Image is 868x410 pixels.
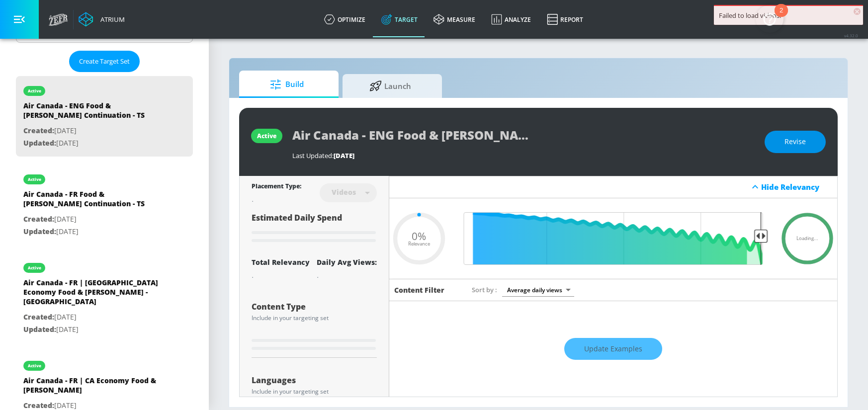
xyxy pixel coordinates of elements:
[334,151,354,160] span: [DATE]
[408,241,430,246] span: Relevance
[780,10,783,23] div: 2
[96,15,125,24] div: Atrium
[252,212,377,246] div: Estimated Daily Spend
[23,278,163,311] div: Air Canada - FR | [GEOGRAPHIC_DATA] Economy Food & [PERSON_NAME] - [GEOGRAPHIC_DATA]
[394,285,444,295] h6: Content Filter
[426,1,483,37] a: measure
[761,182,832,192] div: Hide Relevancy
[23,137,163,150] p: [DATE]
[352,74,428,98] span: Launch
[28,177,41,182] div: active
[373,1,426,37] a: Target
[23,226,163,238] p: [DATE]
[23,214,54,224] span: Created:
[23,312,54,322] span: Created:
[16,76,193,157] div: activeAir Canada - ENG Food & [PERSON_NAME] Continuation - TSCreated:[DATE]Updated:[DATE]
[252,257,310,267] div: Total Relevancy
[502,283,574,297] div: Average daily views
[252,376,377,384] div: Languages
[23,189,163,213] div: Air Canada - FR Food & [PERSON_NAME] Continuation - TS
[483,1,539,37] a: Analyze
[16,253,193,343] div: activeAir Canada - FR | [GEOGRAPHIC_DATA] Economy Food & [PERSON_NAME] - [GEOGRAPHIC_DATA]Created...
[69,51,140,72] button: Create Target Set
[28,88,41,93] div: active
[23,401,54,410] span: Created:
[412,231,426,242] span: 0%
[23,125,163,137] p: [DATE]
[765,131,826,153] button: Revise
[719,11,858,20] div: Failed to load videos.
[23,213,163,226] p: [DATE]
[252,315,377,321] div: Include in your targeting set
[252,212,342,223] span: Estimated Daily Spend
[23,101,163,125] div: Air Canada - ENG Food & [PERSON_NAME] Continuation - TS
[252,182,301,192] div: Placement Type:
[317,257,377,267] div: Daily Avg Views:
[23,324,163,336] p: [DATE]
[28,363,41,368] div: active
[784,136,806,148] span: Revise
[23,138,56,148] span: Updated:
[459,212,768,265] input: Final Threshold
[389,176,838,198] div: Hide Relevancy
[292,151,755,160] div: Last Updated:
[79,56,130,67] span: Create Target Set
[23,376,163,400] div: Air Canada - FR | CA Economy Food & [PERSON_NAME]
[316,1,373,37] a: optimize
[472,285,497,294] span: Sort by
[257,132,276,140] div: active
[539,1,591,37] a: Report
[23,126,54,135] span: Created:
[16,164,193,245] div: activeAir Canada - FR Food & [PERSON_NAME] Continuation - TSCreated:[DATE]Updated:[DATE]
[756,5,783,33] button: Open Resource Center, 2 new notifications
[23,325,56,334] span: Updated:
[252,389,377,395] div: Include in your targeting set
[23,311,163,324] p: [DATE]
[28,265,41,270] div: active
[327,188,361,196] div: Videos
[79,12,125,27] a: Atrium
[23,227,56,236] span: Updated:
[252,303,377,311] div: Content Type
[249,73,325,96] span: Build
[796,236,818,241] span: Loading...
[844,33,858,38] span: v 4.32.0
[854,8,861,15] span: ×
